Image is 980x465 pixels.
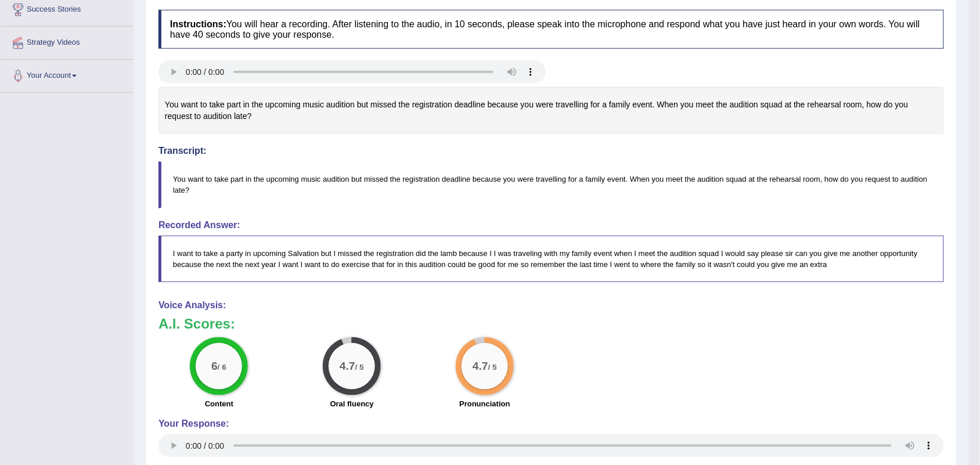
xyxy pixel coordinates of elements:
[340,360,355,373] big: 4.7
[158,10,944,49] h4: You will hear a recording. After listening to the audio, in 10 seconds, please speak into the mic...
[218,363,226,372] small: / 6
[459,398,510,409] label: Pronunciation
[330,398,374,409] label: Oral fluency
[488,363,497,372] small: / 5
[158,236,944,282] blockquote: I want to take a party in upcoming Salvation but I missed the registration did the lamb because I...
[158,316,235,331] b: A.I. Scores:
[205,398,233,409] label: Content
[158,300,944,311] h4: Voice Analysis:
[158,161,944,208] blockquote: You want to take part in the upcoming music audition but missed the registration deadline because...
[158,419,944,429] h4: Your Response:
[1,27,133,56] a: Strategy Videos
[355,363,364,372] small: / 5
[158,87,944,134] div: You want to take part in the upcoming music audition but missed the registration deadline because...
[158,220,944,230] h4: Recorded Answer:
[211,360,218,373] big: 6
[170,19,226,29] b: Instructions:
[1,60,133,89] a: Your Account
[473,360,488,373] big: 4.7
